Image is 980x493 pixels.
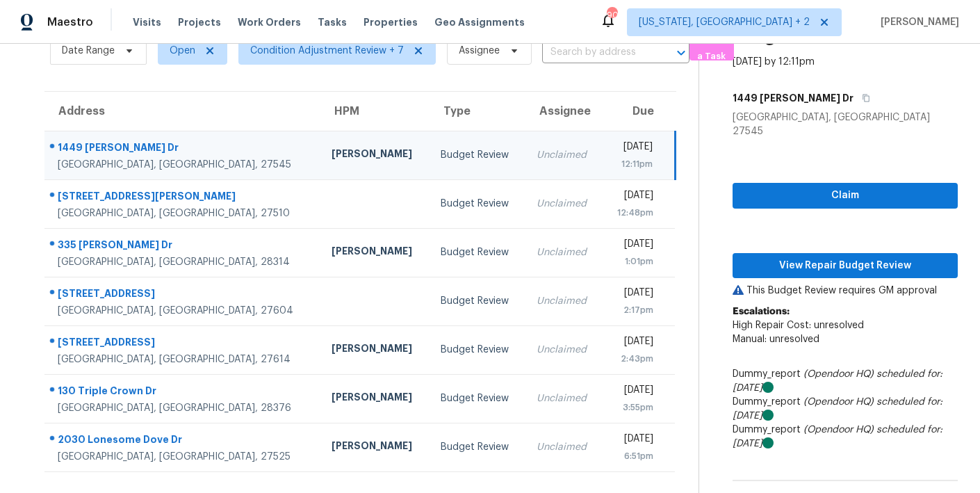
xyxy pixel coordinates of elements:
[613,157,653,171] div: 12:11pm
[537,343,591,357] div: Unclaimed
[58,384,309,401] div: 130 Triple Crown Dr
[613,383,653,401] div: [DATE]
[58,189,309,207] div: [STREET_ADDRESS][PERSON_NAME]
[803,397,874,407] i: (Opendoor HQ)
[47,15,93,29] span: Maestro
[58,353,309,366] div: [GEOGRAPHIC_DATA], [GEOGRAPHIC_DATA], 27614
[733,253,958,279] button: View Repair Budget Review
[733,369,942,393] i: scheduled for: [DATE]
[537,245,591,259] div: Unclaimed
[441,197,514,211] div: Budget Review
[441,391,514,405] div: Budget Review
[364,15,418,29] span: Properties
[733,321,864,330] span: High Repair Cost: unresolved
[58,335,309,353] div: [STREET_ADDRESS]
[332,439,418,456] div: [PERSON_NAME]
[613,303,653,317] div: 2:17pm
[430,92,525,131] th: Type
[537,148,591,162] div: Unclaimed
[744,187,947,204] span: Claim
[434,15,525,29] span: Geo Assignments
[441,343,514,357] div: Budget Review
[58,255,309,269] div: [GEOGRAPHIC_DATA], [GEOGRAPHIC_DATA], 28314
[854,86,872,111] button: Copy Address
[803,425,874,435] i: (Opendoor HQ)
[178,15,221,29] span: Projects
[332,390,418,407] div: [PERSON_NAME]
[733,30,854,44] h2: Budget Review
[44,92,320,131] th: Address
[613,334,653,352] div: [DATE]
[613,140,653,157] div: [DATE]
[613,449,653,463] div: 6:51pm
[803,369,874,379] i: (Opendoor HQ)
[320,92,430,131] th: HPM
[613,401,653,414] div: 3:55pm
[537,440,591,454] div: Unclaimed
[58,140,309,158] div: 1449 [PERSON_NAME] Dr
[332,341,418,359] div: [PERSON_NAME]
[238,15,301,29] span: Work Orders
[332,244,418,261] div: [PERSON_NAME]
[62,44,115,58] span: Date Range
[613,237,653,254] div: [DATE]
[441,294,514,308] div: Budget Review
[537,391,591,405] div: Unclaimed
[441,245,514,259] div: Budget Review
[733,183,958,209] button: Claim
[441,148,514,162] div: Budget Review
[525,92,602,131] th: Assignee
[733,334,819,344] span: Manual: unresolved
[733,284,958,298] p: This Budget Review requires GM approval
[318,17,347,27] span: Tasks
[250,44,404,58] span: Condition Adjustment Review + 7
[733,367,958,395] div: Dummy_report
[733,425,942,448] i: scheduled for: [DATE]
[733,111,958,138] div: [GEOGRAPHIC_DATA], [GEOGRAPHIC_DATA] 27545
[58,433,309,450] div: 2030 Lonesome Dove Dr
[733,307,790,316] b: Escalations:
[332,147,418,164] div: [PERSON_NAME]
[537,294,591,308] div: Unclaimed
[170,44,195,58] span: Open
[58,238,309,255] div: 335 [PERSON_NAME] Dr
[613,286,653,303] div: [DATE]
[733,423,958,451] div: Dummy_report
[639,15,810,29] span: [US_STATE], [GEOGRAPHIC_DATA] + 2
[58,158,309,172] div: [GEOGRAPHIC_DATA], [GEOGRAPHIC_DATA], 27545
[542,42,651,63] input: Search by address
[671,43,691,63] button: Open
[875,15,959,29] span: [PERSON_NAME]
[602,92,675,131] th: Due
[733,91,854,105] h5: 1449 [PERSON_NAME] Dr
[133,15,161,29] span: Visits
[441,440,514,454] div: Budget Review
[613,352,653,366] div: 2:43pm
[58,304,309,318] div: [GEOGRAPHIC_DATA], [GEOGRAPHIC_DATA], 27604
[537,197,591,211] div: Unclaimed
[613,254,653,268] div: 1:01pm
[733,395,958,423] div: Dummy_report
[607,8,616,22] div: 90
[613,188,653,206] div: [DATE]
[689,36,734,60] button: Create a Task
[58,286,309,304] div: [STREET_ADDRESS]
[744,257,947,275] span: View Repair Budget Review
[613,206,653,220] div: 12:48pm
[613,432,653,449] div: [DATE]
[58,207,309,220] div: [GEOGRAPHIC_DATA], [GEOGRAPHIC_DATA], 27510
[733,397,942,421] i: scheduled for: [DATE]
[696,33,727,65] span: Create a Task
[58,450,309,464] div: [GEOGRAPHIC_DATA], [GEOGRAPHIC_DATA], 27525
[459,44,500,58] span: Assignee
[733,55,815,69] div: [DATE] by 12:11pm
[58,401,309,415] div: [GEOGRAPHIC_DATA], [GEOGRAPHIC_DATA], 28376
